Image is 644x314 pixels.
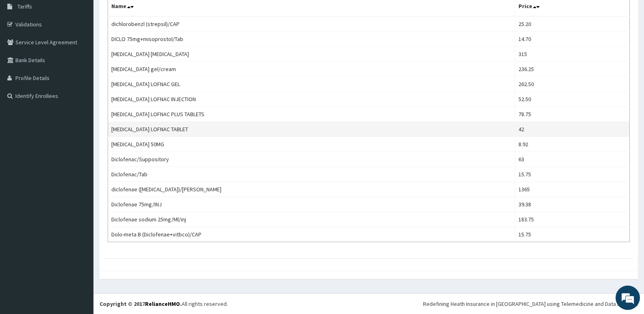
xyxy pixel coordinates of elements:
[108,167,515,182] td: Diclofenac/Tab
[17,3,32,10] span: Tariffs
[93,293,644,314] footer: All rights reserved.
[515,62,630,77] td: 236.25
[108,152,515,167] td: Diclofenac/Suppository
[108,182,515,197] td: diclofenae ([MEDICAL_DATA])/[PERSON_NAME]
[108,137,515,152] td: [MEDICAL_DATA] 50MG
[100,300,182,308] strong: Copyright © 2017 .
[515,227,630,242] td: 15.75
[515,137,630,152] td: 8.92
[515,122,630,137] td: 42
[515,92,630,107] td: 52.50
[108,62,515,77] td: [MEDICAL_DATA] gel/cream
[108,227,515,242] td: Dolo-meta B (Diclofenae+vitbco)/CAP
[423,300,638,308] div: Redefining Heath Insurance in [GEOGRAPHIC_DATA] using Telemedicine and Data Science!
[108,197,515,212] td: Diclofenae 75mg/INJ
[108,107,515,122] td: [MEDICAL_DATA] LOFNAC PLUS TABLETS
[515,182,630,197] td: 1365
[515,152,630,167] td: 63
[515,16,630,32] td: 25.20
[145,300,180,308] a: RelianceHMO
[515,197,630,212] td: 39.38
[108,32,515,47] td: DICLO 75mg+misoprostol/Tab
[47,102,112,184] span: We're online!
[108,77,515,92] td: [MEDICAL_DATA] LOFNAC GEL
[108,92,515,107] td: [MEDICAL_DATA] LOFNAC INJECTION
[42,45,137,56] div: Chat with us now
[133,4,153,24] div: Minimize live chat window
[108,47,515,62] td: [MEDICAL_DATA] [MEDICAL_DATA]
[108,212,515,227] td: Diclofenae sodium 25mg/Ml/inj
[15,41,33,61] img: d_794563401_company_1708531726252_794563401
[515,107,630,122] td: 78.75
[4,222,155,250] textarea: Type your message and hit 'Enter'
[515,77,630,92] td: 262.50
[108,122,515,137] td: [MEDICAL_DATA] LOFNAC TABLET
[108,16,515,32] td: dichlorobenzl (strepsil)/CAP
[515,47,630,62] td: 315
[515,212,630,227] td: 183.75
[515,167,630,182] td: 15.75
[515,32,630,47] td: 14.70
